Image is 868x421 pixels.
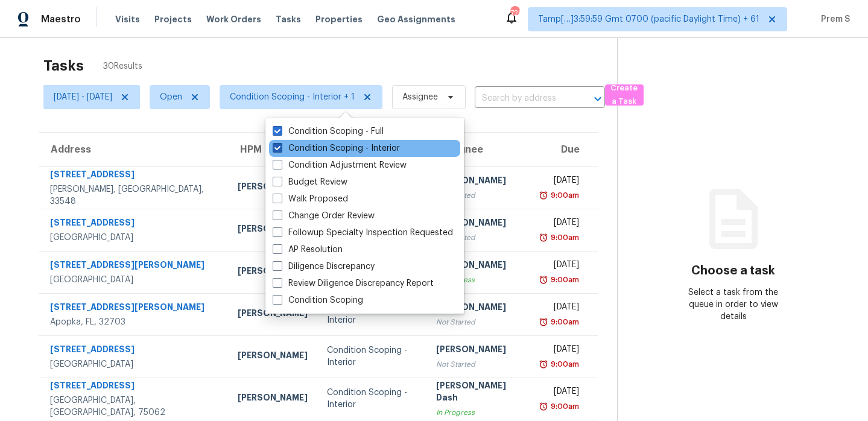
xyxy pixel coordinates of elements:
button: Open [589,90,606,107]
div: [DATE] [542,217,579,232]
div: [STREET_ADDRESS] [50,168,218,183]
div: [PERSON_NAME] [238,265,308,280]
th: HPM [228,133,317,166]
div: [GEOGRAPHIC_DATA] [50,232,218,244]
span: Open [160,91,182,103]
img: Overdue Alarm Icon [539,316,548,328]
h3: Choose a task [691,265,775,277]
div: Condition Scoping - Interior [327,302,417,326]
span: Create a Task [611,81,638,109]
div: [PERSON_NAME] [436,301,522,316]
input: Search by address [475,89,571,108]
button: Create a Task [605,84,644,106]
span: [DATE] - [DATE] [54,91,112,103]
div: [DATE] [542,301,579,316]
div: [PERSON_NAME] [238,223,308,238]
th: Address [39,133,228,166]
div: Condition Scoping - Interior [327,387,417,411]
div: [PERSON_NAME] [436,174,522,189]
img: Overdue Alarm Icon [539,232,548,244]
span: Projects [154,13,192,25]
label: Condition Scoping - Interior [273,142,400,154]
div: [PERSON_NAME], [GEOGRAPHIC_DATA], 33548 [50,183,218,207]
img: Overdue Alarm Icon [539,400,548,413]
div: [STREET_ADDRESS] [50,343,218,358]
div: [DATE] [542,343,579,358]
img: Overdue Alarm Icon [539,189,548,201]
div: In Progress [436,407,522,419]
div: [PERSON_NAME] [238,349,308,364]
div: Select a task from the queue in order to view details [676,286,791,323]
div: Not Started [436,232,522,244]
div: Not Started [436,358,522,370]
label: Budget Review [273,176,347,188]
label: Walk Proposed [273,193,348,205]
div: [STREET_ADDRESS][PERSON_NAME] [50,259,218,274]
label: Review Diligence Discrepancy Report [273,277,434,290]
div: [GEOGRAPHIC_DATA], [GEOGRAPHIC_DATA], 75062 [50,394,218,419]
div: 728 [510,7,519,19]
th: Due [532,133,598,166]
span: Work Orders [206,13,261,25]
div: Condition Scoping - Interior [327,344,417,369]
div: [PERSON_NAME] [436,259,522,274]
label: Followup Specialty Inspection Requested [273,227,453,239]
div: 9:00am [548,232,579,244]
div: 9:00am [548,358,579,370]
div: In Progress [436,274,522,286]
div: [DATE] [542,385,579,400]
div: [PERSON_NAME] [436,343,522,358]
div: [GEOGRAPHIC_DATA] [50,358,218,370]
div: [PERSON_NAME] [238,180,308,195]
span: 30 Results [103,60,142,72]
div: 9:00am [548,316,579,328]
div: Apopka, FL, 32703 [50,316,218,328]
span: Condition Scoping - Interior + 1 [230,91,355,103]
span: Properties [315,13,363,25]
div: [PERSON_NAME] [238,391,308,407]
label: Condition Scoping - Full [273,125,384,138]
div: 9:00am [548,400,579,413]
th: Assignee [426,133,532,166]
span: Visits [115,13,140,25]
label: AP Resolution [273,244,343,256]
div: [DATE] [542,259,579,274]
div: [PERSON_NAME] Dash [436,379,522,407]
div: 9:00am [548,274,579,286]
img: Overdue Alarm Icon [539,274,548,286]
label: Change Order Review [273,210,375,222]
span: Geo Assignments [377,13,455,25]
label: Diligence Discrepancy [273,261,375,273]
label: Condition Scoping [273,294,363,306]
span: Tamp[…]3:59:59 Gmt 0700 (pacific Daylight Time) + 61 [538,13,759,25]
div: [GEOGRAPHIC_DATA] [50,274,218,286]
div: 9:00am [548,189,579,201]
div: Not Started [436,189,522,201]
span: Tasks [276,15,301,24]
label: Condition Adjustment Review [273,159,407,171]
span: Prem S [816,13,850,25]
div: [PERSON_NAME] [238,307,308,322]
img: Overdue Alarm Icon [539,358,548,370]
span: Maestro [41,13,81,25]
div: [STREET_ADDRESS] [50,217,218,232]
div: [STREET_ADDRESS][PERSON_NAME] [50,301,218,316]
div: [DATE] [542,174,579,189]
div: Not Started [436,316,522,328]
span: Assignee [402,91,438,103]
div: [PERSON_NAME] [436,217,522,232]
h2: Tasks [43,60,84,72]
div: [STREET_ADDRESS] [50,379,218,394]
